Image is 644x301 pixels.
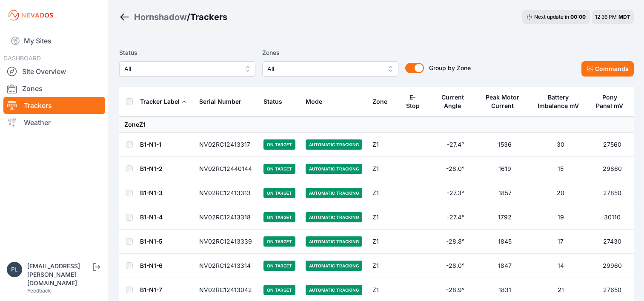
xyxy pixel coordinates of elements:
[3,97,105,114] a: Trackers
[484,93,521,110] div: Peak Motor Current
[531,205,591,230] td: 19
[140,189,163,196] a: B1-N1-3
[306,188,362,198] span: Automatic Tracking
[590,205,634,230] td: 30110
[478,157,531,181] td: 1619
[536,93,580,110] div: Battery Imbalance mV
[306,91,329,112] button: Mode
[140,286,162,293] a: B1-N1-7
[531,254,591,278] td: 14
[372,91,394,112] button: Zone
[531,230,591,254] td: 17
[263,164,295,174] span: On Target
[119,6,227,28] nav: Breadcrumb
[140,141,161,148] a: B1-N1-1
[199,91,248,112] button: Serial Number
[306,139,362,150] span: Automatic Tracking
[595,14,617,20] span: 12:36 PM
[367,254,399,278] td: Z1
[27,262,91,287] div: [EMAIL_ADDRESS][PERSON_NAME][DOMAIN_NAME]
[7,262,22,277] img: plsmith@sundt.com
[590,254,634,278] td: 29960
[140,91,186,112] button: Tracker Label
[263,139,295,150] span: On Target
[187,11,190,23] span: /
[140,238,162,245] a: B1-N1-5
[595,87,629,116] button: Pony Panel mV
[432,133,478,157] td: -27.4°
[140,165,163,172] a: B1-N1-2
[306,285,362,295] span: Automatic Tracking
[570,14,586,20] div: 00 : 00
[263,188,295,198] span: On Target
[367,181,399,205] td: Z1
[581,61,634,77] button: Commands
[478,254,531,278] td: 1847
[484,87,526,116] button: Peak Motor Current
[3,63,105,80] a: Site Overview
[595,93,624,110] div: Pony Panel mV
[119,61,255,77] button: All
[3,80,105,97] a: Zones
[306,97,322,106] div: Mode
[404,87,427,116] button: E-Stop
[3,31,105,51] a: My Sites
[432,157,478,181] td: -28.0°
[194,254,258,278] td: NV02RC12413314
[478,133,531,157] td: 1536
[437,87,473,116] button: Current Angle
[478,230,531,254] td: 1845
[432,181,478,205] td: -27.3°
[536,87,586,116] button: Battery Imbalance mV
[367,230,399,254] td: Z1
[3,54,41,62] span: DASHBOARD
[306,261,362,271] span: Automatic Tracking
[432,205,478,230] td: -27.4°
[432,230,478,254] td: -28.8°
[618,14,630,20] span: MDT
[429,64,471,71] span: Group by Zone
[590,181,634,205] td: 27850
[194,205,258,230] td: NV02RC12413318
[404,93,421,110] div: E-Stop
[531,181,591,205] td: 20
[140,262,163,269] a: B1-N1-6
[27,287,51,294] a: Feedback
[531,133,591,157] td: 30
[306,212,362,222] span: Automatic Tracking
[119,117,634,133] td: Zone Z1
[263,91,289,112] button: Status
[190,11,227,23] h3: Trackers
[140,97,180,106] div: Tracker Label
[263,236,295,247] span: On Target
[534,14,569,20] span: Next update in
[194,133,258,157] td: NV02RC12413317
[432,254,478,278] td: -28.0°
[3,114,105,131] a: Weather
[531,157,591,181] td: 15
[590,157,634,181] td: 29860
[478,205,531,230] td: 1792
[194,157,258,181] td: NV02RC12440144
[590,230,634,254] td: 27430
[263,212,295,222] span: On Target
[306,236,362,247] span: Automatic Tracking
[267,64,381,74] span: All
[372,97,387,106] div: Zone
[124,64,238,74] span: All
[262,48,398,58] label: Zones
[437,93,468,110] div: Current Angle
[478,181,531,205] td: 1857
[140,213,163,221] a: B1-N1-4
[262,61,398,77] button: All
[367,133,399,157] td: Z1
[263,261,295,271] span: On Target
[194,230,258,254] td: NV02RC12413339
[119,48,255,58] label: Status
[7,9,54,22] img: Nevados
[134,11,187,23] a: Hornshadow
[263,97,282,106] div: Status
[306,164,362,174] span: Automatic Tracking
[590,133,634,157] td: 27560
